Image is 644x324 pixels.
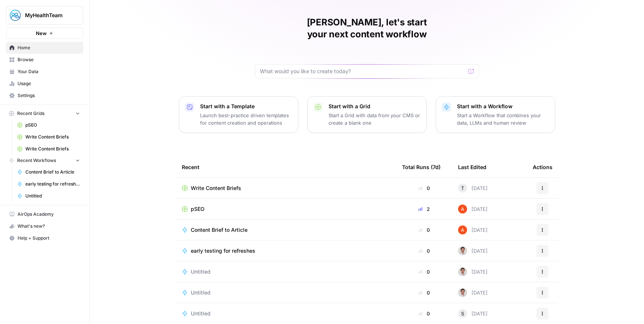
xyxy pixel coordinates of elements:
[458,225,467,234] img: cje7zb9ux0f2nqyv5qqgv3u0jxek
[458,309,488,318] div: [DATE]
[6,155,83,166] button: Recent Workflows
[457,112,549,127] p: Start a Workflow that combines your data, LLMs and human review
[458,267,467,276] img: tdmuw9wfe40fkwq84phcceuazoww
[182,310,390,317] a: Untitled
[200,103,292,110] p: Start with a Template
[329,112,420,127] p: Start a Grid with data from your CMS or create a blank one
[18,68,80,75] span: Your Data
[6,28,83,39] button: New
[6,220,83,232] button: What's new?
[191,247,255,255] span: early testing for refreshes
[307,96,427,133] button: Start with a GridStart a Grid with data from your CMS or create a blank one
[191,268,211,275] span: Untitled
[18,211,80,218] span: AirOps Academy
[6,208,83,220] a: AirOps Academy
[402,184,446,192] div: 0
[402,157,441,177] div: Total Runs (7d)
[25,181,80,187] span: early testing for refreshes
[25,193,80,199] span: Untitled
[179,96,298,133] button: Start with a TemplateLaunch best-practice driven templates for content creation and operations
[25,12,70,19] span: MyHealthTeam
[436,96,555,133] button: Start with a WorkflowStart a Workflow that combines your data, LLMs and human review
[260,68,465,75] input: What would you like to create today?
[17,157,56,164] span: Recent Workflows
[14,119,83,131] a: pSEO
[191,184,241,192] span: Write Content Briefs
[25,146,80,152] span: Write Content Briefs
[182,226,390,234] a: Content Brief to Article
[6,42,83,54] a: Home
[14,131,83,143] a: Write Content Briefs
[6,221,83,232] div: What's new?
[36,29,47,37] span: New
[14,178,83,190] a: early testing for refreshes
[255,16,479,40] h1: [PERSON_NAME], let's start your next content workflow
[191,289,211,296] span: Untitled
[458,246,488,255] div: [DATE]
[402,247,446,255] div: 0
[402,289,446,296] div: 0
[6,54,83,66] a: Browse
[458,288,488,297] div: [DATE]
[18,56,80,63] span: Browse
[461,184,464,192] span: T
[9,9,22,22] img: MyHealthTeam Logo
[25,122,80,128] span: pSEO
[458,205,488,214] div: [DATE]
[6,66,83,78] a: Your Data
[457,103,549,110] p: Start with a Workflow
[6,108,83,119] button: Recent Grids
[6,90,83,102] a: Settings
[458,288,467,297] img: tdmuw9wfe40fkwq84phcceuazoww
[18,44,80,51] span: Home
[25,134,80,140] span: Write Content Briefs
[25,169,80,175] span: Content Brief to Article
[458,246,467,255] img: tdmuw9wfe40fkwq84phcceuazoww
[182,157,390,177] div: Recent
[191,310,211,317] span: Untitled
[6,78,83,90] a: Usage
[14,143,83,155] a: Write Content Briefs
[6,232,83,244] button: Help + Support
[458,184,488,193] div: [DATE]
[458,157,486,177] div: Last Edited
[329,103,420,110] p: Start with a Grid
[17,110,44,117] span: Recent Grids
[458,205,467,214] img: cje7zb9ux0f2nqyv5qqgv3u0jxek
[458,267,488,276] div: [DATE]
[14,190,83,202] a: Untitled
[402,310,446,317] div: 0
[6,6,83,25] button: Workspace: MyHealthTeam
[18,235,80,242] span: Help + Support
[461,310,464,317] span: S
[191,205,205,213] span: pSEO
[14,166,83,178] a: Content Brief to Article
[402,268,446,275] div: 0
[18,80,80,87] span: Usage
[191,226,248,234] span: Content Brief to Article
[182,289,390,296] a: Untitled
[182,268,390,275] a: Untitled
[458,225,488,234] div: [DATE]
[18,92,80,99] span: Settings
[200,112,292,127] p: Launch best-practice driven templates for content creation and operations
[182,247,390,255] a: early testing for refreshes
[402,226,446,234] div: 0
[182,184,390,192] a: Write Content Briefs
[402,205,446,213] div: 2
[182,205,390,213] a: pSEO
[533,157,553,177] div: Actions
